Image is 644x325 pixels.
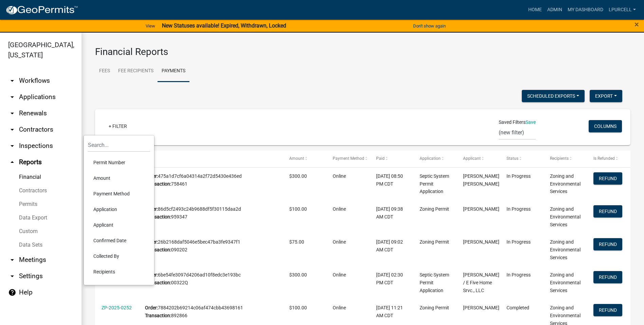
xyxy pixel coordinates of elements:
a: My Dashboard [565,3,606,16]
b: Transaction: [145,214,171,219]
b: Transaction: [145,181,171,187]
wm-modal-confirm: Refund Payment [593,308,622,313]
datatable-header-cell: Status [500,151,544,167]
span: In Progress [507,272,531,278]
a: + Filter [103,120,132,132]
span: $100.00 [289,305,307,310]
button: Export [590,90,622,102]
i: help [8,288,16,297]
wm-modal-confirm: Refund Payment [593,209,622,214]
div: 26b2168daf5046e5bec47ba3fe9347f1 090202 [145,238,276,254]
span: In Progress [507,173,531,179]
strong: New Statuses available! Expired, Withdrawn, Locked [162,22,286,29]
a: View [143,20,158,32]
span: Is Refunded [593,156,615,161]
li: Collected By [88,248,150,264]
b: Order: [145,305,158,310]
datatable-header-cell: Applicant [457,151,500,167]
a: Admin [545,3,565,16]
datatable-header-cell: Recipients [544,151,587,167]
a: ZP-2025-0252 [102,305,132,310]
i: arrow_drop_down [8,256,16,264]
span: In Progress [507,239,531,245]
datatable-header-cell: Paid [370,151,413,167]
h3: Financial Reports [95,46,630,58]
a: Fees [95,60,114,82]
span: Zoning and Environmental Services [550,206,581,227]
span: In Progress [507,206,531,212]
span: Zoning and Environmental Services [550,239,581,260]
wm-modal-confirm: Refund Payment [593,176,622,181]
button: Refund [593,205,622,217]
b: Transaction: [145,247,171,252]
li: Payment Method [88,186,150,202]
span: Septic System Permit Application [420,173,449,194]
span: Septic System Permit Application [420,272,449,293]
li: Permit Number [88,155,150,170]
button: Don't show again [410,20,448,32]
button: Refund [593,172,622,185]
div: [DATE] 02:30 PM CDT [376,271,407,287]
li: Recipients [88,264,150,280]
i: arrow_drop_down [8,93,16,101]
button: Refund [593,238,622,250]
span: $100.00 [289,206,307,212]
span: Zoning and Environmental Services [550,173,581,194]
span: Zoning Permit [420,239,449,245]
i: arrow_drop_down [8,142,16,150]
a: Fee Recipients [114,60,158,82]
span: Online [333,206,346,212]
span: Online [333,173,346,179]
div: 6be54fe3097d4206ad10f8edc3e193bc 00322Q [145,271,276,287]
datatable-header-cell: Application [413,151,457,167]
span: Payment Method [333,156,364,161]
div: 86d5cf2493c24b9688df5f30115daa2d 959347 [145,205,276,221]
datatable-header-cell: # [139,151,283,167]
button: Scheduled Exports [522,90,585,102]
li: Applicant [88,217,150,233]
span: Online [333,272,346,278]
span: Status [507,156,518,161]
li: Application [88,202,150,217]
span: Recipients [550,156,569,161]
b: Transaction: [145,280,171,285]
span: Amount [289,156,304,161]
span: Saved Filters [499,119,526,126]
div: [DATE] 09:38 AM CDT [376,205,407,221]
span: Paid [376,156,385,161]
a: Payments [158,60,189,82]
li: Confirmed Date [88,233,150,248]
div: 7884202b69214c06af474cbb43698161 892866 [145,304,276,320]
i: arrow_drop_down [8,77,16,85]
span: Andrew Xiong [463,239,499,245]
span: Jon Anadolli [463,305,499,310]
wm-modal-confirm: Refund Payment [593,242,622,247]
span: × [634,20,639,29]
span: Zoning and Environmental Services [550,272,581,293]
a: Save [526,119,536,125]
button: Columns [589,120,622,132]
span: $300.00 [289,173,307,179]
i: arrow_drop_down [8,272,16,280]
i: arrow_drop_down [8,109,16,117]
wm-modal-confirm: Refund Payment [593,275,622,280]
b: Transaction: [145,313,171,318]
datatable-header-cell: Is Refunded [587,151,630,167]
datatable-header-cell: Payment Method [326,151,370,167]
span: Applicant [463,156,481,161]
span: Completed [507,305,529,310]
span: Application [420,156,441,161]
span: Online [333,239,346,245]
a: Home [526,3,545,16]
a: lpurcell [606,3,639,16]
button: Close [634,20,639,28]
span: Jon Anadolli [463,206,499,212]
span: Tristan Trey Johnson [463,173,499,187]
span: Zoning Permit [420,206,449,212]
div: [DATE] 09:02 AM CDT [376,238,407,254]
datatable-header-cell: Amount [283,151,326,167]
div: 475a1d7cf6a04314a2f72d5430e436ed 758461 [145,172,276,188]
input: Search... [88,138,150,152]
div: [DATE] 08:50 PM CDT [376,172,407,188]
button: Refund [593,304,622,316]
